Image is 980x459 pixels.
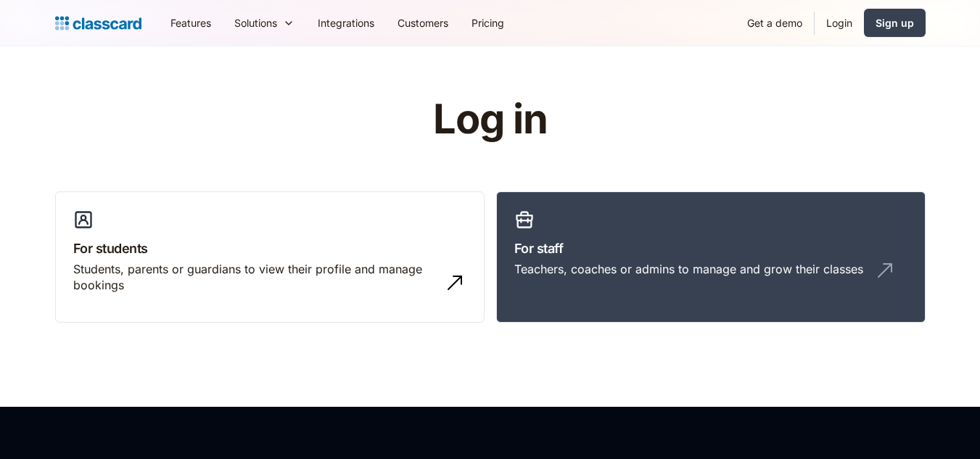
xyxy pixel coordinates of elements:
[514,261,863,277] div: Teachers, coaches or admins to manage and grow their classes
[736,7,814,39] a: Get a demo
[260,97,720,142] h1: Log in
[73,239,466,258] h3: For students
[876,15,914,30] div: Sign up
[55,191,485,323] a: For studentsStudents, parents or guardians to view their profile and manage bookings
[55,13,141,33] a: Logo
[73,261,437,294] div: Students, parents or guardians to view their profile and manage bookings
[386,7,460,39] a: Customers
[815,7,864,39] a: Login
[514,239,907,258] h3: For staff
[159,7,223,39] a: Features
[496,191,926,323] a: For staffTeachers, coaches or admins to manage and grow their classes
[864,9,926,37] a: Sign up
[460,7,516,39] a: Pricing
[234,15,277,30] div: Solutions
[306,7,386,39] a: Integrations
[223,7,306,39] div: Solutions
